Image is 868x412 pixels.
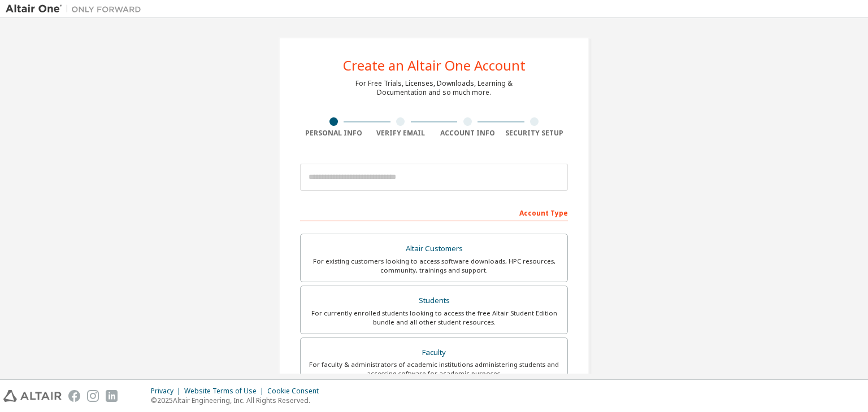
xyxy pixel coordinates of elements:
div: For faculty & administrators of academic institutions administering students and accessing softwa... [307,360,561,378]
p: © 2025 Altair Engineering, Inc. All Rights Reserved. [151,396,325,405]
img: altair_logo.svg [3,390,62,402]
div: Personal Info [300,129,367,138]
div: Create an Altair One Account [343,59,526,72]
div: Website Terms of Use [184,387,267,396]
div: Faculty [307,345,561,361]
img: facebook.svg [68,390,80,402]
div: Privacy [151,387,184,396]
div: Cookie Consent [267,387,325,396]
div: Students [307,293,561,309]
img: instagram.svg [87,390,99,402]
div: Verify Email [367,129,435,138]
div: For existing customers looking to access software downloads, HPC resources, community, trainings ... [307,257,561,275]
div: For Free Trials, Licenses, Downloads, Learning & Documentation and so much more. [355,79,513,97]
div: Security Setup [501,129,568,138]
div: Altair Customers [307,241,561,257]
img: linkedin.svg [106,390,118,402]
img: Altair One [6,3,147,15]
div: Account Info [434,129,501,138]
div: Account Type [300,203,568,221]
div: For currently enrolled students looking to access the free Altair Student Edition bundle and all ... [307,309,561,327]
